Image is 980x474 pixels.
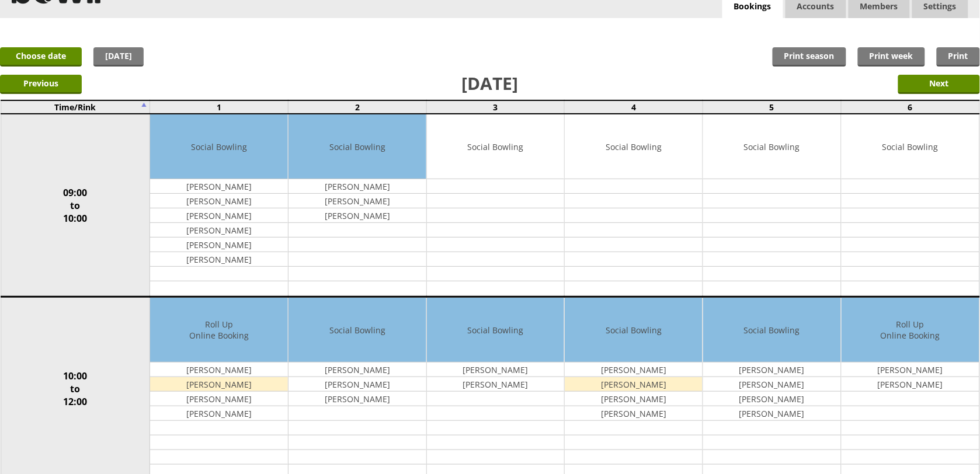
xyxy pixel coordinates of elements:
[1,100,150,114] td: Time/Rink
[773,47,846,67] a: Print season
[858,47,925,67] a: Print week
[703,363,841,377] td: [PERSON_NAME]
[937,47,980,67] a: Print
[150,392,288,406] td: [PERSON_NAME]
[150,363,288,377] td: [PERSON_NAME]
[1,114,150,297] td: 09:00 to 10:00
[93,47,144,67] a: [DATE]
[289,392,426,406] td: [PERSON_NAME]
[150,252,288,267] td: [PERSON_NAME]
[289,298,426,363] td: Social Bowling
[289,208,426,223] td: [PERSON_NAME]
[150,179,288,194] td: [PERSON_NAME]
[565,392,703,406] td: [PERSON_NAME]
[842,114,979,179] td: Social Bowling
[150,100,289,114] td: 1
[565,406,703,421] td: [PERSON_NAME]
[289,363,426,377] td: [PERSON_NAME]
[703,114,841,179] td: Social Bowling
[703,392,841,406] td: [PERSON_NAME]
[565,377,703,392] td: [PERSON_NAME]
[565,100,703,114] td: 4
[842,298,979,363] td: Roll Up Online Booking
[426,100,565,114] td: 3
[898,75,980,94] input: Next
[150,298,288,363] td: Roll Up Online Booking
[150,377,288,392] td: [PERSON_NAME]
[150,114,288,179] td: Social Bowling
[427,114,565,179] td: Social Bowling
[150,238,288,252] td: [PERSON_NAME]
[427,377,565,392] td: [PERSON_NAME]
[289,100,427,114] td: 2
[703,298,841,363] td: Social Bowling
[150,223,288,238] td: [PERSON_NAME]
[289,114,426,179] td: Social Bowling
[842,363,979,377] td: [PERSON_NAME]
[150,194,288,208] td: [PERSON_NAME]
[289,377,426,392] td: [PERSON_NAME]
[703,406,841,421] td: [PERSON_NAME]
[565,363,703,377] td: [PERSON_NAME]
[150,406,288,421] td: [PERSON_NAME]
[427,298,565,363] td: Social Bowling
[289,179,426,194] td: [PERSON_NAME]
[289,194,426,208] td: [PERSON_NAME]
[842,377,979,392] td: [PERSON_NAME]
[841,100,979,114] td: 6
[703,100,842,114] td: 5
[565,114,703,179] td: Social Bowling
[703,377,841,392] td: [PERSON_NAME]
[565,298,703,363] td: Social Bowling
[427,363,565,377] td: [PERSON_NAME]
[150,208,288,223] td: [PERSON_NAME]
